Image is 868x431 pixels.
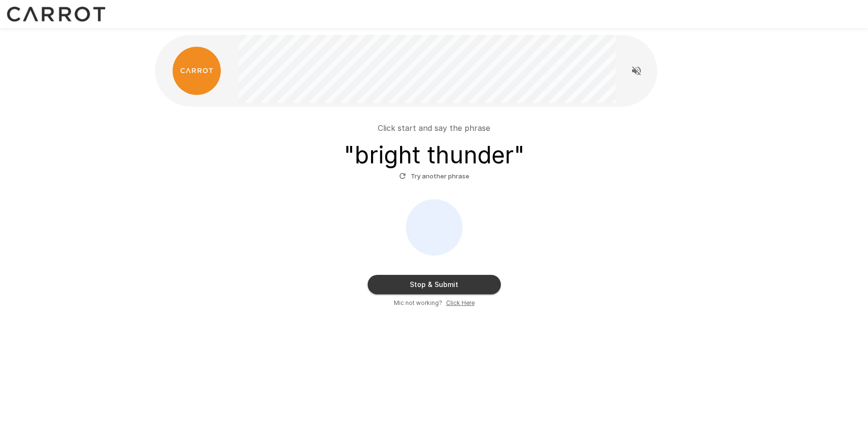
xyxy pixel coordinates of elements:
[368,275,501,294] button: Stop & Submit
[344,142,525,169] h3: " bright thunder "
[397,169,472,184] button: Try another phrase
[394,298,442,308] span: Mic not working?
[627,61,646,80] button: Read questions aloud
[378,122,490,134] p: Click start and say the phrase
[172,47,221,95] img: carrot_logo.png
[446,299,475,306] u: Click Here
